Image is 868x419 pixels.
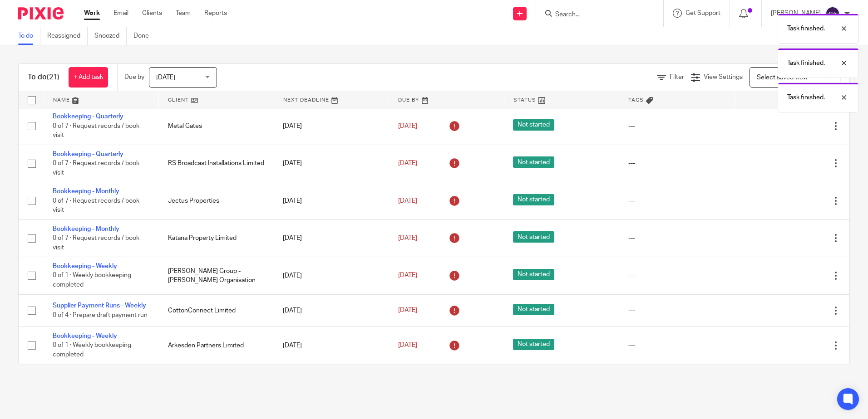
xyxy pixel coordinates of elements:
[398,198,417,204] span: [DATE]
[18,7,64,19] img: Pixie
[124,73,144,82] p: Due by
[159,294,274,326] td: CottonConnect Limited
[398,273,417,279] span: [DATE]
[274,145,389,182] td: [DATE]
[53,342,131,358] span: 0 of 1 · Weekly bookkeeping completed
[53,113,123,120] a: Bookkeeping - Quarterly
[18,27,40,45] a: To do
[513,156,554,168] span: Not started
[159,145,274,182] td: RS Broadcast Installations Limited
[159,327,274,364] td: Arkesden Partners Limited
[787,93,825,102] p: Task finished.
[53,198,139,214] span: 0 of 7 · Request records / book visit
[69,67,108,88] a: + Add task
[47,27,88,45] a: Reassigned
[159,257,274,294] td: [PERSON_NAME] Group - [PERSON_NAME] Organisation
[628,341,725,350] div: ---
[53,333,117,339] a: Bookkeeping - Weekly
[274,107,389,145] td: [DATE]
[274,257,389,294] td: [DATE]
[513,231,554,243] span: Not started
[53,263,117,269] a: Bookkeeping - Weekly
[53,151,123,157] a: Bookkeeping - Quarterly
[398,160,417,166] span: [DATE]
[513,304,554,315] span: Not started
[84,9,100,18] a: Work
[513,119,554,131] span: Not started
[204,9,227,18] a: Reports
[159,107,274,145] td: Metal Gates
[628,306,725,315] div: ---
[53,273,131,288] span: 0 of 1 · Weekly bookkeeping completed
[398,342,417,349] span: [DATE]
[513,269,554,280] span: Not started
[176,9,191,18] a: Team
[53,226,119,232] a: Bookkeeping - Monthly
[53,312,148,318] span: 0 of 4 · Prepare draft payment run
[133,27,156,45] a: Done
[628,196,725,205] div: ---
[53,160,139,176] span: 0 of 7 · Request records / book visit
[513,194,554,205] span: Not started
[787,58,825,68] p: Task finished.
[274,182,389,219] td: [DATE]
[628,159,725,168] div: ---
[274,327,389,364] td: [DATE]
[53,123,139,139] span: 0 of 7 · Request records / book visit
[142,9,162,18] a: Clients
[628,271,725,280] div: ---
[398,235,417,241] span: [DATE]
[274,219,389,257] td: [DATE]
[53,235,139,251] span: 0 of 7 · Request records / book visit
[628,122,725,131] div: ---
[159,219,274,257] td: Katana Property Limited
[628,234,725,243] div: ---
[28,73,59,82] h1: To do
[94,27,127,45] a: Snoozed
[513,339,554,350] span: Not started
[47,73,59,81] span: (21)
[398,123,417,129] span: [DATE]
[156,74,175,81] span: [DATE]
[825,6,840,21] img: svg%3E
[787,24,825,33] p: Task finished.
[53,188,119,195] a: Bookkeeping - Monthly
[398,307,417,314] span: [DATE]
[274,294,389,326] td: [DATE]
[113,9,128,18] a: Email
[159,182,274,219] td: Jectus Properties
[53,302,146,309] a: Supplier Payment Runs - Weekly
